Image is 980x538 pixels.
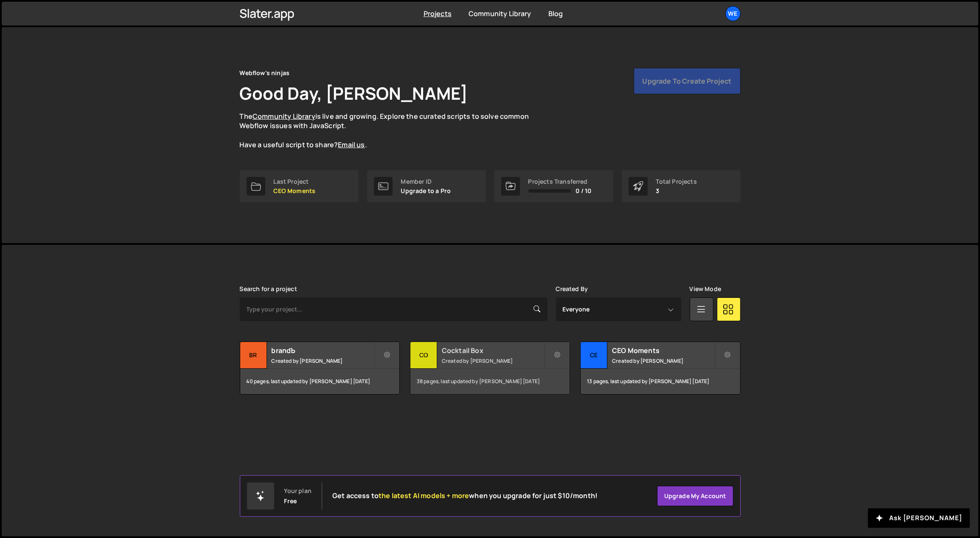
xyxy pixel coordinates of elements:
a: We [725,6,741,21]
div: Member ID [401,178,451,185]
div: CE [581,342,607,369]
small: Created by [PERSON_NAME] [612,357,714,364]
h2: CEO Moments [612,346,714,355]
div: Total Projects [656,178,697,185]
p: 3 [656,188,697,194]
p: Upgrade to a Pro [401,188,451,194]
div: br [240,342,267,369]
h2: Cocktail Box [442,346,544,355]
a: Community Library [253,112,315,121]
small: Created by [PERSON_NAME] [442,357,544,364]
a: Community Library [469,9,531,18]
div: Co [410,342,437,369]
div: 13 pages, last updated by [PERSON_NAME] [DATE] [581,369,740,394]
h2: brandЪ [272,346,374,355]
a: CE CEO Moments Created by [PERSON_NAME] 13 pages, last updated by [PERSON_NAME] [DATE] [580,342,740,395]
div: 40 pages, last updated by [PERSON_NAME] [DATE] [240,369,399,394]
div: Last Project [274,178,316,185]
p: CEO Moments [274,188,316,194]
div: 38 pages, last updated by [PERSON_NAME] [DATE] [410,369,570,394]
button: Ask [PERSON_NAME] [868,508,970,528]
div: Your plan [284,488,312,494]
p: The is live and growing. Explore the curated scripts to solve common Webflow issues with JavaScri... [240,112,545,150]
a: br brandЪ Created by [PERSON_NAME] 40 pages, last updated by [PERSON_NAME] [DATE] [240,342,400,395]
a: Projects [424,9,452,18]
h1: Good Day, [PERSON_NAME] [240,81,468,105]
div: Projects Transferred [528,178,592,185]
label: View Mode [690,286,721,292]
div: Webflow's ninjas [240,68,290,78]
a: Email us [338,140,365,149]
input: Type your project... [240,297,548,321]
a: Last Project CEO Moments [240,170,359,202]
a: Blog [548,9,563,18]
span: 0 / 10 [576,188,592,194]
label: Created By [556,286,588,292]
small: Created by [PERSON_NAME] [272,357,374,364]
label: Search for a project [240,286,297,292]
div: Free [284,498,297,504]
a: Co Cocktail Box Created by [PERSON_NAME] 38 pages, last updated by [PERSON_NAME] [DATE] [410,342,570,395]
a: Upgrade my account [657,486,733,506]
h2: Get access to when you upgrade for just $10/month! [332,492,598,500]
span: the latest AI models + more [379,491,469,500]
